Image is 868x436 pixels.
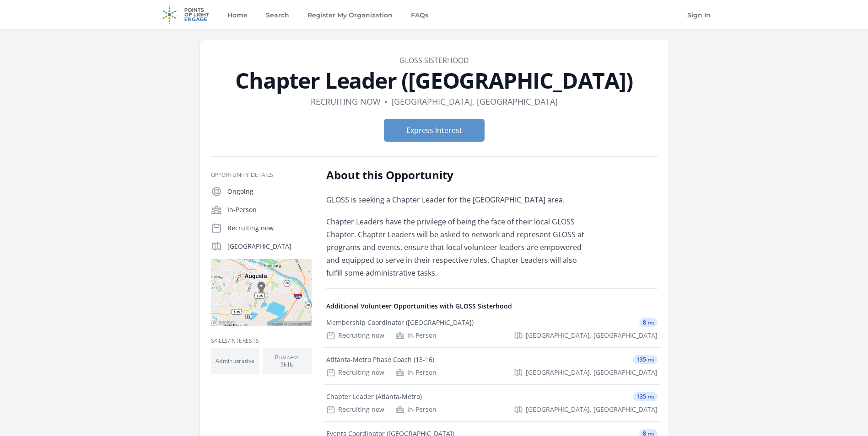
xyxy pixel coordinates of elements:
div: In-Person [395,368,437,377]
a: Membership Coordinator ([GEOGRAPHIC_DATA]) 8 mi Recruiting now In-Person [GEOGRAPHIC_DATA], [GEOG... [323,311,661,347]
div: In-Person [395,405,437,414]
h2: About this Opportunity [326,168,594,182]
div: Recruiting now [326,405,384,414]
a: Chapter Leader (Atlanta-Metro) 135 mi Recruiting now In-Person [GEOGRAPHIC_DATA], [GEOGRAPHIC_DATA] [323,385,661,421]
div: Atltanta-Metro Phase Coach (13-16) [326,355,434,364]
div: Membership Coordinator ([GEOGRAPHIC_DATA]) [326,318,474,327]
dd: [GEOGRAPHIC_DATA], [GEOGRAPHIC_DATA] [391,95,558,108]
a: Atltanta-Metro Phase Coach (13-16) 135 mi Recruiting now In-Person [GEOGRAPHIC_DATA], [GEOGRAPHIC... [323,348,661,384]
p: [GEOGRAPHIC_DATA] [227,242,312,251]
li: Administrative [211,348,259,374]
span: 135 mi [633,392,658,401]
p: GLOSS is seeking a Chapter Leader for the [GEOGRAPHIC_DATA] area. [326,193,594,206]
p: Ongoing [227,187,312,196]
div: In-Person [395,331,437,340]
span: [GEOGRAPHIC_DATA], [GEOGRAPHIC_DATA] [526,368,658,377]
h1: Chapter Leader ([GEOGRAPHIC_DATA]) [211,69,658,91]
div: Chapter Leader (Atlanta-Metro) [326,392,422,401]
h4: Additional Volunteer Opportunities with GLOSS Sisterhood [326,302,658,311]
a: GLOSS Sisterhood [399,55,469,65]
h3: Opportunity Details [211,171,312,179]
dd: Recruiting now [311,95,381,108]
li: Business Skills [263,348,312,374]
span: [GEOGRAPHIC_DATA], [GEOGRAPHIC_DATA] [526,405,658,414]
p: Chapter Leaders have the privilege of being the face of their local GLOSS Chapter. Chapter Leader... [326,215,594,279]
img: Map [211,259,312,326]
p: In-Person [227,205,312,214]
div: Recruiting now [326,368,384,377]
p: Recruiting now [227,223,312,233]
h3: Skills/Interests [211,337,312,345]
div: Recruiting now [326,331,384,340]
span: [GEOGRAPHIC_DATA], [GEOGRAPHIC_DATA] [526,331,658,340]
span: 8 mi [639,318,658,327]
span: 135 mi [633,355,658,364]
div: • [384,95,388,108]
button: Express Interest [384,119,485,142]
